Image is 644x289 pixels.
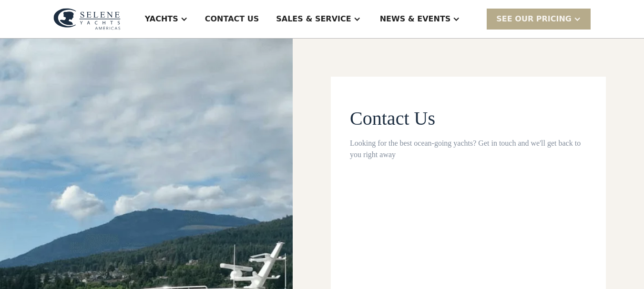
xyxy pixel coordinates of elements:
div: Sales & Service [276,13,351,25]
div: Yachts [145,13,178,25]
div: SEE Our Pricing [487,9,591,29]
div: News & EVENTS [380,13,451,25]
img: logo [53,8,121,30]
span: Contact Us [350,108,435,129]
div: SEE Our Pricing [496,13,572,25]
div: Contact US [205,13,259,25]
div: Looking for the best ocean-going yachts? Get in touch and we'll get back to you right away [350,138,587,160]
